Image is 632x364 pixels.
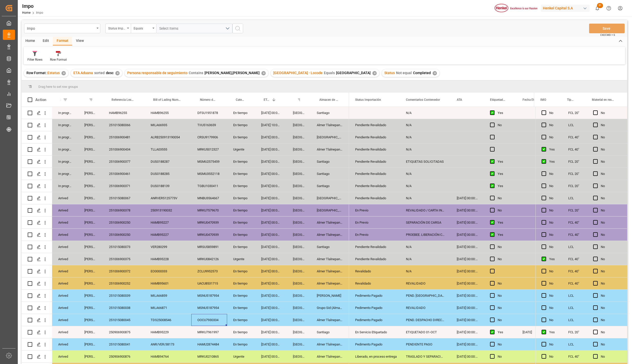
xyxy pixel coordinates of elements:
[191,351,227,362] div: MRKU0210865
[287,277,311,289] div: [GEOGRAPHIC_DATA]
[191,131,227,143] div: CRSU9179906
[191,302,227,314] div: MSNU5187954
[78,131,103,143] div: [PERSON_NAME]
[52,107,78,119] div: In progress
[22,326,349,338] div: Press SPACE to select this row.
[22,229,349,241] div: Press SPACE to select this row.
[535,326,627,338] div: Press SPACE to select this row.
[191,265,227,277] div: ZCLU9952573
[103,131,145,143] div: 251006900481
[103,107,145,119] div: HAMB96255
[541,3,592,13] button: Henkel Capital S.A
[400,131,451,143] div: N/A
[145,277,191,289] div: HAMB95601
[562,338,587,350] div: LCL
[103,253,145,265] div: 251006900375
[52,192,78,204] div: Arrived
[22,156,349,168] div: Press SPACE to select this row.
[255,217,287,228] div: [DATE] 00:00:00
[145,241,191,253] div: VER280299
[287,265,311,277] div: [GEOGRAPHIC_DATA]
[562,253,587,265] div: FCL 40"
[255,277,287,289] div: [DATE] 00:00:00
[191,168,227,180] div: MSMU3552118
[52,204,78,216] div: Arrived
[562,277,587,289] div: FCL 40"
[287,168,311,180] div: [GEOGRAPHIC_DATA]
[562,290,587,302] div: LCL
[311,180,349,192] div: Santiago
[227,290,255,302] div: En tiempo
[400,241,451,253] div: N/A
[535,156,627,168] div: Press SPACE to select this row.
[400,277,451,289] div: REVALIDADO
[400,143,451,155] div: N/A
[400,156,451,168] div: ETIQUETAS SOLICITADAS
[227,204,255,216] div: En tiempo
[451,192,484,204] div: [DATE] 00:00:00
[400,119,451,131] div: N/A
[255,192,287,204] div: [DATE] 00:00:00
[78,265,103,277] div: [PERSON_NAME]
[191,229,227,241] div: MRKU0470939
[78,217,103,228] div: [PERSON_NAME]
[227,119,255,131] div: En tiempo
[255,326,287,338] div: [DATE] 00:00:00
[451,265,484,277] div: [DATE] 00:00:00
[191,277,227,289] div: UACU8531715
[22,241,349,253] div: Press SPACE to select this row.
[22,119,349,131] div: Press SPACE to select this row.
[22,302,349,314] div: Press SPACE to select this row.
[562,168,587,180] div: FCL 20"
[103,290,145,302] div: 251015080039
[227,192,255,204] div: En tiempo
[451,290,484,302] div: [DATE] 00:00:00
[255,180,287,192] div: [DATE] 00:00:00
[227,143,255,155] div: Urgente
[52,277,78,289] div: Arrived
[103,156,145,168] div: 251006900377
[400,326,451,338] div: ETIQUETADO 01-OCT
[22,277,349,290] div: Press SPACE to select this row.
[78,290,103,302] div: [PERSON_NAME]
[145,180,191,192] div: DUS0188139
[311,204,349,216] div: [GEOGRAPHIC_DATA]
[145,338,191,350] div: ANR/VER/38173
[22,143,349,156] div: Press SPACE to select this row.
[255,107,287,119] div: [DATE] 00:00:00
[191,217,227,228] div: MRKU0470939
[562,156,587,168] div: FCL 20"
[535,143,627,156] div: Press SPACE to select this row.
[597,3,603,8] span: 51
[22,290,349,302] div: Press SPACE to select this row.
[191,107,227,119] div: DFSU1951878
[535,241,627,253] div: Press SPACE to select this row.
[400,314,451,326] div: PEND. DESPACHO DIRECTA
[255,253,287,265] div: [DATE] 00:00:00
[562,180,587,192] div: FCL 20"
[78,351,103,362] div: [PERSON_NAME]
[535,229,627,241] div: Press SPACE to select this row.
[103,192,145,204] div: 251015080067
[103,204,145,216] div: 251006900378
[145,265,191,277] div: EO0000333
[103,351,145,362] div: 250906900876
[52,314,78,326] div: Arrived
[131,24,156,33] button: open menu
[105,24,131,33] button: open menu
[52,180,78,192] div: In progress
[535,277,627,290] div: Press SPACE to select this row.
[287,241,311,253] div: [GEOGRAPHIC_DATA]
[145,351,191,362] div: HAMB94764
[227,314,255,326] div: En tiempo
[227,265,255,277] div: En tiempo
[535,338,627,351] div: Press SPACE to select this row.
[145,290,191,302] div: MILA66859
[541,5,590,12] div: Henkel Capital S.A
[311,265,349,277] div: Almer Tlalnepantla
[311,192,349,204] div: [GEOGRAPHIC_DATA]
[287,229,311,241] div: [GEOGRAPHIC_DATA]
[451,204,484,216] div: [DATE] 00:00:00
[255,156,287,168] div: [DATE] 00:00:00
[103,265,145,277] div: 251006900372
